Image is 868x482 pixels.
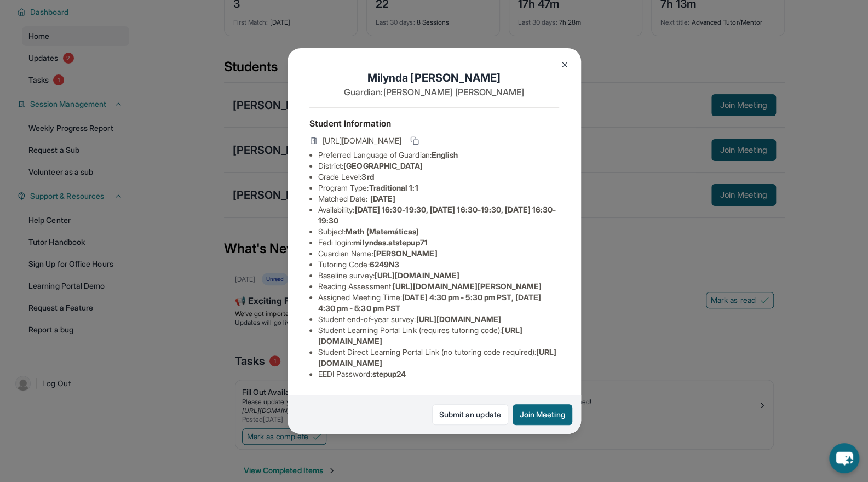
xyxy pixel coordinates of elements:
button: chat-button [829,443,859,473]
li: Student Direct Learning Portal Link (no tutoring code required) : [318,347,559,369]
button: Join Meeting [513,404,572,425]
li: Subject : [318,226,559,237]
li: Student end-of-year survey : [318,314,559,325]
span: [PERSON_NAME] [373,249,438,258]
li: Availability: [318,204,559,226]
li: Guardian Name : [318,248,559,259]
li: Tutoring Code : [318,259,559,270]
li: Program Type: [318,182,559,193]
span: [URL][DOMAIN_NAME][PERSON_NAME] [393,282,542,291]
h1: Milynda [PERSON_NAME] [309,70,559,85]
span: [GEOGRAPHIC_DATA] [343,161,423,170]
span: [DATE] 16:30-19:30, [DATE] 16:30-19:30, [DATE] 16:30-19:30 [318,205,556,225]
li: Matched Date: [318,193,559,204]
li: Reading Assessment : [318,281,559,292]
li: EEDI Password : [318,369,559,380]
li: Assigned Meeting Time : [318,292,559,314]
span: milyndas.atstepup71 [353,238,427,247]
li: Baseline survey : [318,270,559,281]
li: Student Learning Portal Link (requires tutoring code) : [318,325,559,347]
span: Traditional 1:1 [369,183,418,192]
li: District: [318,160,559,171]
li: Preferred Language of Guardian: [318,150,559,160]
li: Eedi login : [318,237,559,248]
span: [URL][DOMAIN_NAME] [416,314,501,324]
span: stepup24 [372,369,406,378]
button: Copy link [408,134,421,147]
img: Close Icon [560,60,569,69]
a: Submit an update [432,404,508,425]
span: [URL][DOMAIN_NAME] [375,271,459,280]
span: [URL][DOMAIN_NAME] [323,135,401,146]
span: Math (Matemáticas) [346,227,419,236]
span: [DATE] 4:30 pm - 5:30 pm PST, [DATE] 4:30 pm - 5:30 pm PST [318,292,541,313]
p: Guardian: [PERSON_NAME] [PERSON_NAME] [309,85,559,99]
li: Grade Level: [318,171,559,182]
h4: Student Information [309,117,559,130]
span: [DATE] [370,194,395,203]
span: English [432,150,458,159]
span: 6249N3 [370,260,399,269]
span: 3rd [361,172,373,181]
